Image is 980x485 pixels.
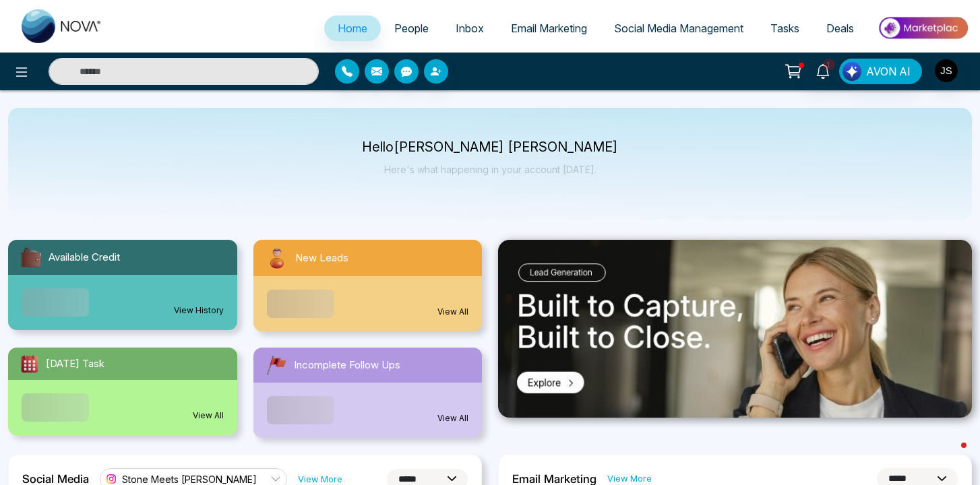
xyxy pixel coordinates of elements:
[193,410,224,422] a: View All
[456,22,484,35] span: Inbox
[823,59,835,71] span: 1
[295,251,348,266] span: New Leads
[294,358,400,373] span: Incomplete Follow Ups
[607,472,652,485] a: View More
[264,245,290,271] img: newLeads.svg
[19,353,40,375] img: todayTask.svg
[338,22,367,35] span: Home
[874,13,972,43] img: Market-place.gif
[614,22,743,35] span: Social Media Management
[843,62,861,81] img: Lead Flow
[394,22,429,35] span: People
[362,141,618,153] p: Hello [PERSON_NAME] [PERSON_NAME]
[813,15,867,41] a: Deals
[245,348,491,438] a: Incomplete Follow UpsView All
[174,304,224,317] a: View History
[46,356,104,372] span: [DATE] Task
[22,9,102,43] img: Nova CRM Logo
[362,164,618,175] p: Here's what happening in your account [DATE].
[511,22,587,35] span: Email Marketing
[264,353,288,377] img: followUps.svg
[19,245,43,269] img: availableCredit.svg
[442,15,497,41] a: Inbox
[437,306,468,318] a: View All
[934,439,967,472] iframe: Intercom live chat
[498,240,972,418] img: .
[49,250,120,265] span: Available Credit
[324,15,381,41] a: Home
[245,240,491,331] a: New LeadsView All
[866,63,911,79] span: AVON AI
[826,22,854,35] span: Deals
[757,15,813,41] a: Tasks
[437,412,468,424] a: View All
[807,59,839,82] a: 1
[497,15,601,41] a: Email Marketing
[770,22,799,35] span: Tasks
[839,59,922,84] button: AVON AI
[601,15,757,41] a: Social Media Management
[381,15,442,41] a: People
[935,59,958,82] img: User Avatar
